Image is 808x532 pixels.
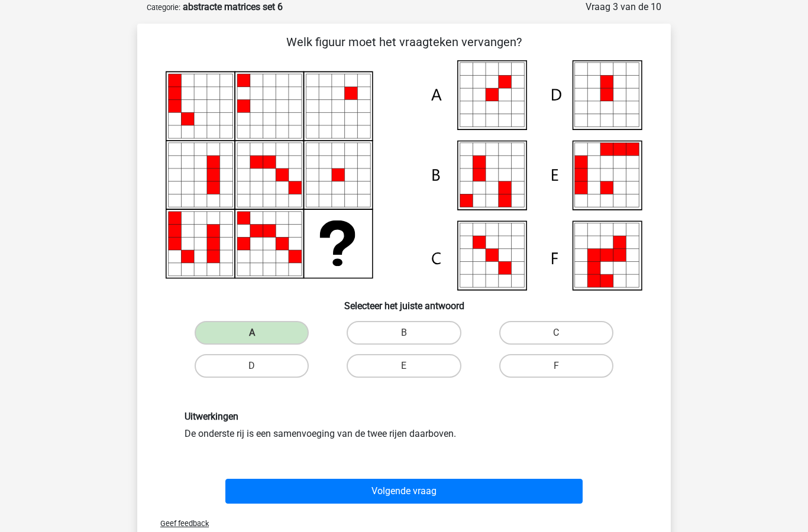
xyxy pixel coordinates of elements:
[151,519,209,528] span: Geef feedback
[499,354,613,378] label: F
[195,321,309,345] label: A
[347,354,461,378] label: E
[156,33,652,51] p: Welk figuur moet het vraagteken vervangen?
[225,479,583,504] button: Volgende vraag
[183,1,283,12] strong: abstracte matrices set 6
[499,321,613,345] label: C
[176,411,632,441] div: De onderste rij is een samenvoeging van de twee rijen daarboven.
[347,321,461,345] label: B
[147,3,180,12] small: Categorie:
[185,411,623,422] h6: Uitwerkingen
[156,291,652,312] h6: Selecteer het juiste antwoord
[195,354,309,378] label: D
